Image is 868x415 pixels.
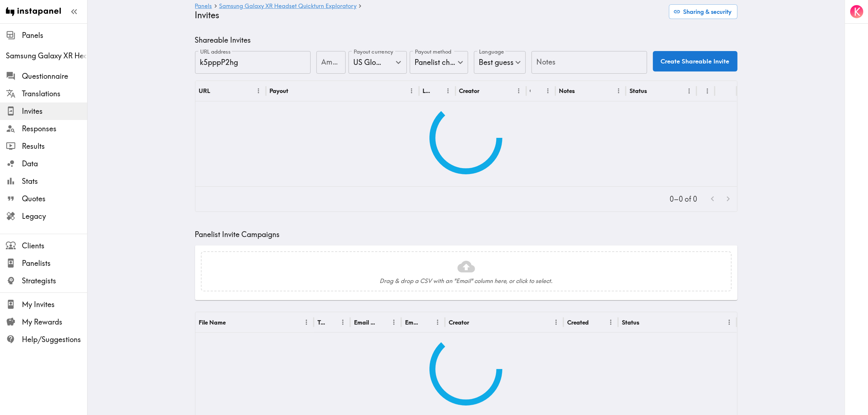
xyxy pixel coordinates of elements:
[550,317,562,328] button: Menu
[354,319,377,326] div: Email Addresses
[589,317,601,328] button: Sort
[542,85,554,97] button: Menu
[22,299,87,310] span: My Invites
[410,51,468,74] div: Panelist chooses
[22,176,87,186] span: Stats
[648,85,659,97] button: Sort
[326,317,338,328] button: Sort
[684,85,695,97] button: Menu
[854,5,860,18] span: K
[849,4,864,19] button: K
[22,159,87,169] span: Data
[479,48,504,56] label: Language
[406,85,417,97] button: Menu
[470,317,481,328] button: Sort
[531,85,542,97] button: Sort
[199,319,226,326] div: File Name
[22,141,87,151] span: Results
[22,89,87,99] span: Translations
[701,85,712,97] button: Sort
[377,317,389,328] button: Sort
[443,85,454,97] button: Menu
[22,30,87,40] span: Panels
[195,10,663,20] h4: Invites
[22,124,87,134] span: Responses
[640,317,651,328] button: Sort
[393,57,404,68] button: Open
[337,317,349,328] button: Menu
[480,85,491,97] button: Sort
[576,85,587,97] button: Sort
[670,194,697,204] p: 0–0 of 0
[199,87,210,94] div: URL
[219,3,357,10] a: Samsung Galaxy XR Headset Quickturn Exploratory
[559,87,575,94] div: Notes
[630,87,647,94] div: Status
[22,258,87,268] span: Panelists
[269,87,288,94] div: Payout
[211,85,222,97] button: Sort
[405,319,420,326] div: Emails Sent
[567,319,589,326] div: Created
[289,85,300,97] button: Sort
[449,319,469,326] div: Creator
[22,317,87,327] span: My Rewards
[22,211,87,221] span: Legacy
[380,277,553,285] h6: Drag & drop a CSV with an "Email" column here, or click to select.
[431,85,443,97] button: Sort
[605,317,616,328] button: Menu
[702,85,713,97] button: Menu
[301,317,312,328] button: Menu
[22,194,87,204] span: Quotes
[653,51,737,71] button: Create Shareable Invite
[200,48,231,56] label: URL address
[513,85,525,97] button: Menu
[669,4,737,19] button: Sharing & security
[22,241,87,251] span: Clients
[195,3,212,10] a: Panels
[421,317,432,328] button: Sort
[318,319,326,326] div: Type
[22,71,87,81] span: Questionnaire
[724,317,735,328] button: Menu
[432,317,443,328] button: Menu
[195,35,737,45] h5: Shareable Invites
[6,51,87,61] span: Samsung Galaxy XR Headset Quickturn Exploratory
[195,229,737,240] h5: Panelist Invite Campaigns
[253,85,264,97] button: Menu
[423,87,431,94] div: Language
[388,317,400,328] button: Menu
[415,48,452,56] label: Payout method
[622,319,639,326] div: Status
[227,317,238,328] button: Sort
[22,106,87,116] span: Invites
[459,87,479,94] div: Creator
[354,48,393,56] label: Payout currency
[22,276,87,286] span: Strategists
[474,51,526,74] div: Best guess
[613,85,624,97] button: Menu
[530,87,530,94] div: Opens
[22,334,87,345] span: Help/Suggestions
